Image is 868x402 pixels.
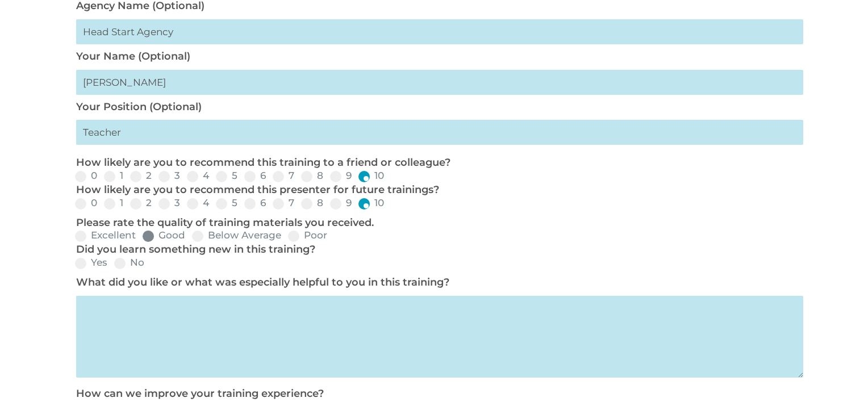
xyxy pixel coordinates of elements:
[301,171,323,181] label: 8
[76,19,803,44] input: Head Start Agency
[76,156,798,170] p: How likely are you to recommend this training to a friend or colleague?
[330,171,352,181] label: 9
[76,243,798,257] p: Did you learn something new in this training?
[76,183,798,197] p: How likely are you to recommend this presenter for future trainings?
[143,231,185,240] label: Good
[358,198,384,208] label: 10
[216,171,237,181] label: 5
[330,198,352,208] label: 9
[76,50,190,62] label: Your Name (Optional)
[288,231,327,240] label: Poor
[104,171,123,181] label: 1
[76,276,449,288] label: What did you like or what was especially helpful to you in this training?
[273,171,294,181] label: 7
[76,70,803,95] input: First Last
[76,216,798,230] p: Please rate the quality of training materials you received.
[192,231,281,240] label: Below Average
[158,198,180,208] label: 3
[187,198,209,208] label: 4
[244,198,266,208] label: 6
[75,198,97,208] label: 0
[104,198,123,208] label: 1
[358,171,384,181] label: 10
[187,171,209,181] label: 4
[301,198,323,208] label: 8
[244,171,266,181] label: 6
[158,171,180,181] label: 3
[75,231,136,240] label: Excellent
[76,120,803,145] input: My primary roles is...
[273,198,294,208] label: 7
[216,198,237,208] label: 5
[76,387,324,400] label: How can we improve your training experience?
[114,258,144,267] label: No
[130,198,152,208] label: 2
[76,101,202,113] label: Your Position (Optional)
[130,171,152,181] label: 2
[75,258,107,267] label: Yes
[75,171,97,181] label: 0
